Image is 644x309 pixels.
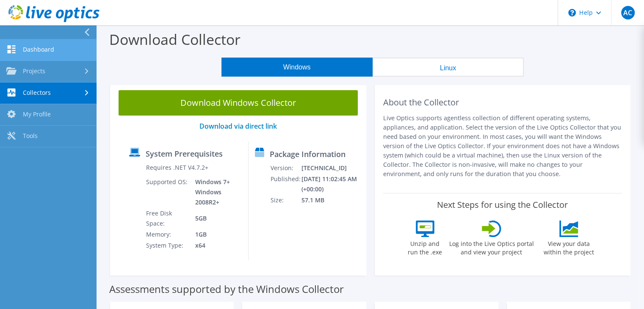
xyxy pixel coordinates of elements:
[189,229,242,240] td: 1GB
[270,174,301,195] td: Published:
[199,121,277,131] a: Download via direct link
[539,237,600,257] label: View your data within the project
[437,200,568,210] label: Next Steps for using the Collector
[145,229,188,240] td: Memory:
[383,113,622,179] p: Live Optics supports agentless collection of different operating systems, appliances, and applica...
[301,163,362,174] td: [TECHNICAL_ID]
[109,285,344,293] label: Assessments supported by the Windows Collector
[189,240,242,251] td: x64
[189,208,242,229] td: 5GB
[270,195,301,206] td: Size:
[119,90,358,116] a: Download Windows Collector
[145,177,188,208] td: Supported OS:
[109,30,240,49] label: Download Collector
[145,208,188,229] td: Free Disk Space:
[621,6,635,19] span: AC
[270,163,301,174] td: Version:
[568,9,576,17] svg: \n
[270,150,345,158] label: Package Information
[301,195,362,206] td: 57.1 MB
[301,174,362,195] td: [DATE] 11:02:45 AM (+00:00)
[146,163,208,172] label: Requires .NET V4.7.2+
[145,240,188,251] td: System Type:
[373,58,524,77] button: Linux
[146,149,223,158] label: System Prerequisites
[189,177,242,208] td: Windows 7+ Windows 2008R2+
[383,97,622,108] h2: About the Collector
[449,237,534,257] label: Log into the Live Optics portal and view your project
[221,58,373,77] button: Windows
[406,237,445,257] label: Unzip and run the .exe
